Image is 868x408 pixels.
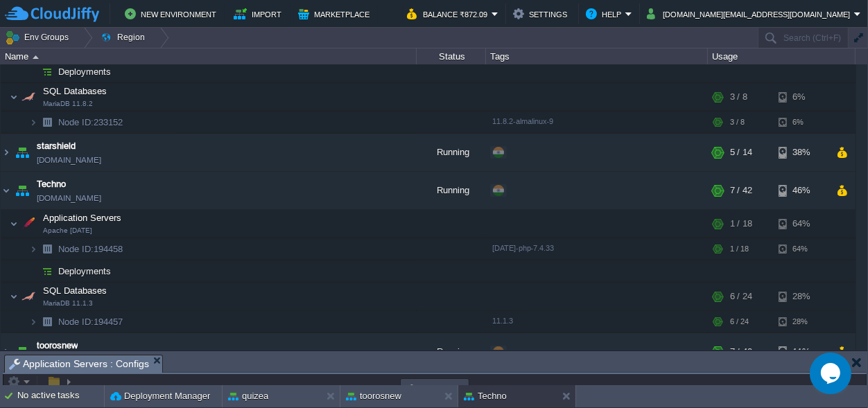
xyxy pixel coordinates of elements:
[779,333,824,371] div: 11%
[407,6,492,22] button: Balance ₹872.09
[730,238,749,260] div: 1 / 18
[57,316,125,328] span: 194457
[42,212,123,224] span: Application Servers
[487,48,707,64] div: Tags
[464,389,507,403] button: Techno
[57,243,125,255] span: 194458
[492,117,553,125] span: 11.8.2-almalinux-9
[779,210,824,238] div: 64%
[779,134,824,171] div: 38%
[779,112,824,133] div: 6%
[730,311,749,332] div: 6 / 24
[417,48,485,64] div: Status
[42,86,109,96] a: SQL DatabasesMariaDB 11.8.2
[29,238,37,260] img: AMDAwAAAACH5BAEAAAAALAAAAAABAAEAAAICRAEAOw==
[29,260,37,282] img: AMDAwAAAACH5BAEAAAAALAAAAAABAAEAAAICRAEAOw==
[29,61,37,82] img: AMDAwAAAACH5BAEAAAAALAAAAAABAAEAAAICRAEAOw==
[10,83,18,111] img: AMDAwAAAACH5BAEAAAAALAAAAAABAAEAAAICRAEAOw==
[101,28,150,47] button: Region
[10,283,18,310] img: AMDAwAAAACH5BAEAAAAALAAAAAABAAEAAAICRAEAOw==
[779,283,824,310] div: 28%
[42,285,109,296] span: SQL Databases
[709,48,855,64] div: Usage
[57,265,113,277] a: Deployments
[37,260,57,282] img: AMDAwAAAACH5BAEAAAAALAAAAAABAAEAAAICRAEAOw==
[730,333,752,371] div: 7 / 40
[730,172,752,209] div: 7 / 42
[43,100,93,108] span: MariaDB 11.8.2
[42,213,123,223] a: Application ServersApache [DATE]
[647,6,854,22] button: [DOMAIN_NAME][EMAIL_ADDRESS][DOMAIN_NAME]
[37,238,57,260] img: AMDAwAAAACH5BAEAAAAALAAAAAABAAEAAAICRAEAOw==
[730,112,745,133] div: 3 / 8
[9,355,149,373] span: Application Servers : Configs
[779,311,824,332] div: 28%
[730,83,747,111] div: 3 / 8
[37,191,101,205] a: [DOMAIN_NAME]
[57,116,125,128] a: Node ID:233152
[57,116,125,128] span: 233152
[37,177,66,191] a: Techno
[58,117,94,127] span: Node ID:
[43,299,93,308] span: MariaDB 11.1.3
[19,210,38,238] img: AMDAwAAAACH5BAEAAAAALAAAAAABAAEAAAICRAEAOw==
[57,243,125,255] a: Node ID:194458
[12,333,32,371] img: AMDAwAAAACH5BAEAAAAALAAAAAABAAEAAAICRAEAOw==
[37,112,57,133] img: AMDAwAAAACH5BAEAAAAALAAAAAABAAEAAAICRAEAOw==
[37,339,78,353] a: toorosnew
[5,6,99,23] img: CloudJiffy
[58,244,94,254] span: Node ID:
[5,28,73,47] button: Env Groups
[57,66,113,78] a: Deployments
[730,283,752,310] div: 6 / 24
[492,317,513,325] span: 11.1.3
[346,389,401,403] button: toorosnew
[57,316,125,328] a: Node ID:194457
[298,6,374,22] button: Marketplace
[228,389,268,403] button: quizea
[779,83,824,111] div: 6%
[730,134,752,171] div: 5 / 14
[10,210,18,238] img: AMDAwAAAACH5BAEAAAAALAAAAAABAAEAAAICRAEAOw==
[1,333,12,371] img: AMDAwAAAACH5BAEAAAAALAAAAAABAAEAAAICRAEAOw==
[37,61,57,82] img: AMDAwAAAACH5BAEAAAAALAAAAAABAAEAAAICRAEAOw==
[730,210,752,238] div: 1 / 18
[17,385,104,407] div: No active tasks
[58,317,94,327] span: Node ID:
[513,6,571,22] button: Settings
[1,134,12,171] img: AMDAwAAAACH5BAEAAAAALAAAAAABAAEAAAICRAEAOw==
[234,6,286,22] button: Import
[37,311,57,332] img: AMDAwAAAACH5BAEAAAAALAAAAAABAAEAAAICRAEAOw==
[417,333,486,371] div: Running
[12,134,32,171] img: AMDAwAAAACH5BAEAAAAALAAAAAABAAEAAAICRAEAOw==
[492,244,554,252] span: [DATE]-php-7.4.33
[29,112,37,133] img: AMDAwAAAACH5BAEAAAAALAAAAAABAAEAAAICRAEAOw==
[37,153,101,167] a: [DOMAIN_NAME]
[779,172,824,209] div: 46%
[43,227,92,235] span: Apache [DATE]
[779,238,824,260] div: 64%
[19,83,38,111] img: AMDAwAAAACH5BAEAAAAALAAAAAABAAEAAAICRAEAOw==
[37,139,76,153] a: starshield
[42,285,109,296] a: SQL DatabasesMariaDB 11.1.3
[42,85,109,97] span: SQL Databases
[417,134,486,171] div: Running
[12,172,32,209] img: AMDAwAAAACH5BAEAAAAALAAAAAABAAEAAAICRAEAOw==
[1,172,12,209] img: AMDAwAAAACH5BAEAAAAALAAAAAABAAEAAAICRAEAOw==
[19,283,38,310] img: AMDAwAAAACH5BAEAAAAALAAAAAABAAEAAAICRAEAOw==
[586,6,625,22] button: Help
[33,55,39,59] img: AMDAwAAAACH5BAEAAAAALAAAAAABAAEAAAICRAEAOw==
[417,172,486,209] div: Running
[125,6,220,22] button: New Environment
[110,389,210,403] button: Deployment Manager
[1,48,416,64] div: Name
[810,353,854,394] iframe: chat widget
[402,380,467,399] div: Loading...
[29,311,37,332] img: AMDAwAAAACH5BAEAAAAALAAAAAABAAEAAAICRAEAOw==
